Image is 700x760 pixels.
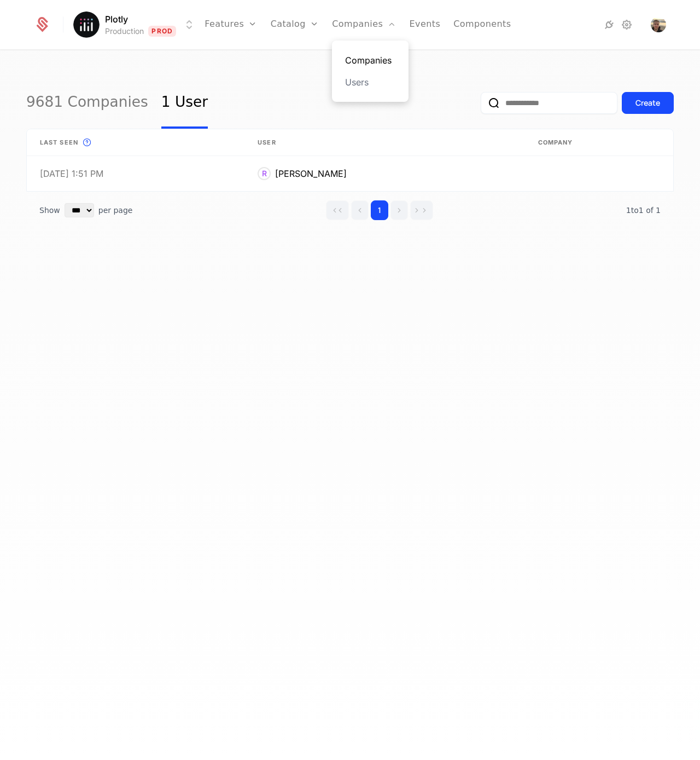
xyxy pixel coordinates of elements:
[626,206,656,215] span: 1 to 1 of
[345,76,395,89] a: Users
[651,17,666,32] button: Open user button
[326,200,433,220] div: Page navigation
[77,13,196,37] button: Select environment
[410,200,433,220] button: Go to last page
[371,200,388,220] button: Go to page 1
[620,18,633,31] a: Settings
[105,13,128,26] span: Plotly
[635,97,660,108] div: Create
[345,54,395,67] a: Companies
[26,192,674,229] div: Table pagination
[148,26,176,37] span: Prod
[65,203,94,217] select: Select page size
[603,18,616,31] a: Integrations
[39,205,60,216] span: Show
[626,206,661,215] span: 1
[161,77,208,129] a: 1 User
[26,77,148,129] a: 9681 Companies
[105,26,144,37] div: Production
[351,200,369,220] button: Go to previous page
[326,200,349,220] button: Go to first page
[525,129,673,156] th: Company
[40,138,78,147] span: Last seen
[622,92,674,114] button: Create
[98,205,133,216] span: per page
[651,17,666,32] img: Chris P
[390,200,408,220] button: Go to next page
[73,11,100,38] img: Plotly
[244,129,524,156] th: User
